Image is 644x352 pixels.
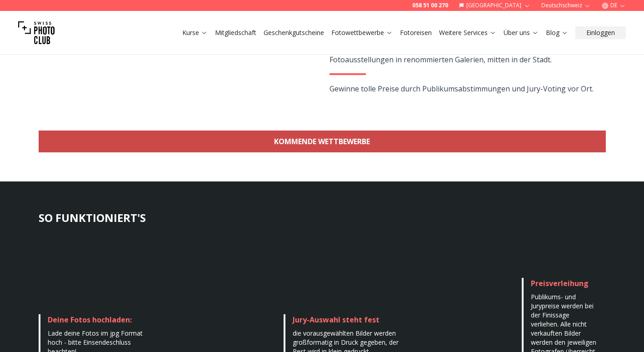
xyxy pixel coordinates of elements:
a: Mitgliedschaft [215,28,256,37]
button: Einloggen [575,26,626,39]
button: Geschenkgutscheine [260,26,328,39]
a: Fotoreisen [400,28,432,37]
button: Fotoreisen [396,26,435,39]
a: Fotowettbewerbe [331,28,393,37]
a: Über uns [504,28,539,37]
button: Über uns [500,26,542,39]
a: Weitere Services [439,28,496,37]
a: Kurse [182,28,208,37]
img: Swiss photo club [18,15,55,51]
button: Kurse [179,26,211,39]
span: Fotoausstellungen in renommierten Galerien, mitten in der Stadt. [329,55,552,65]
button: Mitgliedschaft [211,26,260,39]
span: Preisverleihung [531,278,589,288]
a: 058 51 00 270 [412,2,448,9]
div: Deine Fotos hochladen: [48,314,150,325]
span: Jury-Auswahl steht fest [293,315,379,325]
a: KOMMENDE WETTBEWERBE [39,131,606,152]
button: Blog [542,26,572,39]
button: Fotowettbewerbe [328,26,396,39]
h3: SO FUNKTIONIERT'S [39,211,606,225]
a: Blog [546,28,568,37]
span: Gewinne tolle Preise durch Publikumsabstimmungen und Jury-Voting vor Ort. [329,84,594,94]
button: Weitere Services [435,26,500,39]
a: Geschenkgutscheine [264,28,324,37]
